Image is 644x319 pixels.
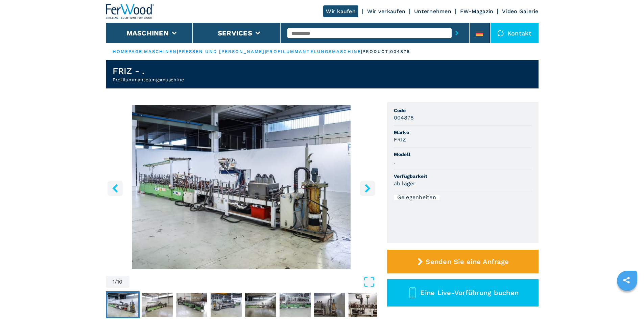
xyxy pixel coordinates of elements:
[394,180,416,187] h3: ab lager
[178,49,265,54] a: pressen und [PERSON_NAME]
[618,272,635,289] a: sharethis
[278,291,312,318] button: Go to Slide 6
[140,291,174,318] button: Go to Slide 2
[113,49,143,54] a: HOMEPAGE
[394,136,406,143] h3: FRIZ
[394,151,532,158] span: Modell
[323,5,358,17] a: Wir kaufen
[113,76,184,83] h2: Profilummantelungsmaschine
[394,158,395,165] h3: .
[142,49,144,54] span: |
[394,173,532,180] span: Verfügbarkeit
[362,49,390,55] p: product |
[387,279,539,307] button: Eine Live-Vorführung buchen
[177,49,178,54] span: |
[426,258,509,266] span: Senden Sie eine Anfrage
[113,65,184,76] h1: FRIZ - .
[131,276,375,288] button: Open Fullscreen
[502,8,538,15] a: Video Galerie
[106,291,140,318] button: Go to Slide 1
[497,30,504,36] img: Kontakt
[394,129,532,136] span: Marke
[313,291,347,318] button: Go to Slide 7
[113,279,115,285] span: 1
[107,293,138,317] img: 0ddea50435e4361b9d94e3d678781a8a
[106,105,377,269] div: Go to Slide 1
[491,23,539,43] div: Kontakt
[347,291,381,318] button: Go to Slide 8
[615,289,639,314] iframe: Chat
[414,8,451,15] a: Unternehmen
[394,107,532,114] span: Code
[106,291,377,318] nav: Thumbnail Navigation
[115,279,117,285] span: /
[280,293,311,317] img: 390395c9e714b074b81aad9ead6800b9
[394,114,414,122] h3: 004878
[211,293,242,317] img: 949bf6a4928271aaa9a184c27cefd8ff
[420,289,519,297] span: Eine Live-Vorführung buchen
[245,293,276,317] img: 12bfc9cd0c312aeb2ea77e075a78cd82
[460,8,494,15] a: FW-Magazin
[314,293,345,317] img: 587db764462ab31db6d753805792b14b
[452,25,462,41] button: submit-button
[266,49,361,54] a: profilummantelungsmaschine
[106,4,154,19] img: Ferwood
[361,49,362,54] span: |
[218,29,252,37] button: Services
[144,49,177,54] a: maschinen
[108,181,123,196] button: left-button
[106,105,377,269] img: Profilummantelungsmaschine FRIZ .
[126,29,169,37] button: Maschinen
[142,293,173,317] img: 44b38dccd3a34f54dae8aefb417a8fd2
[244,291,278,318] button: Go to Slide 5
[175,291,209,318] button: Go to Slide 3
[390,49,410,55] p: 004878
[117,279,123,285] span: 10
[176,293,207,317] img: 636d216343613a5522f0f65463cfa1ff
[209,291,243,318] button: Go to Slide 4
[367,8,405,15] a: Wir verkaufen
[387,250,539,273] button: Senden Sie eine Anfrage
[265,49,266,54] span: |
[349,293,380,317] img: 07ed70571a6bca900bd6944454169750
[394,195,439,200] div: Gelegenheiten
[360,181,375,196] button: right-button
